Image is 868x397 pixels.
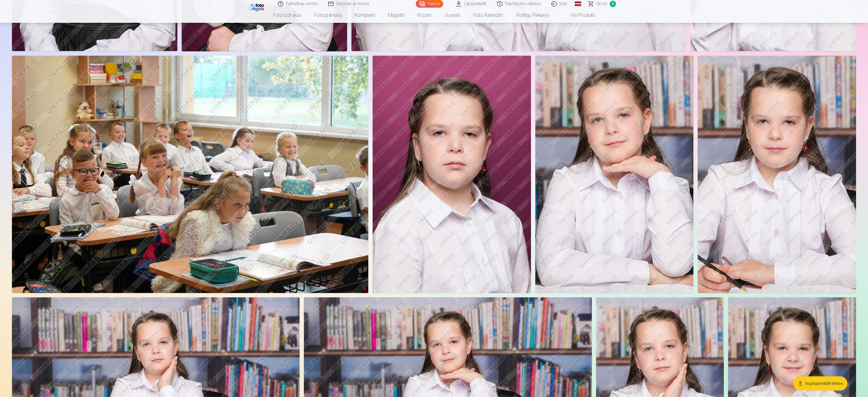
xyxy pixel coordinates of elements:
a: Magnēti [382,8,411,23]
a: Komplekti [348,8,382,23]
a: Visi produkti [555,8,602,23]
a: Foto kalendāri [467,8,510,23]
img: /fa1 [249,2,265,11]
span: 0 [610,1,616,7]
a: Fotogrāmata [308,8,348,23]
button: Augšupielādēt bildes [793,376,847,390]
a: Suvenīri [438,8,467,23]
a: Foto izdrukas [266,8,308,23]
a: Atslēgu piekariņi [510,8,555,23]
a: Krūzes [411,8,438,23]
span: Grozs [596,1,608,7]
